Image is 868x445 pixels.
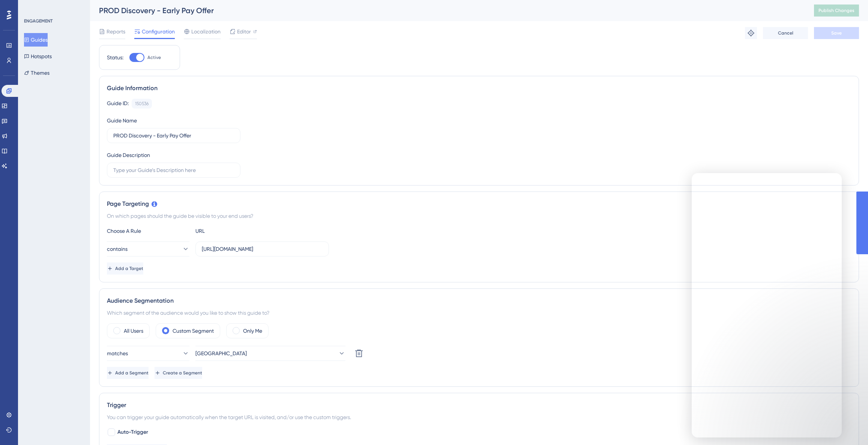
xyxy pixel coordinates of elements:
[107,211,851,220] div: On which pages should the guide be visible to your end users?
[107,84,851,93] div: Guide Information
[163,370,202,376] span: Create a Segment
[107,244,128,253] span: contains
[107,308,851,317] div: Which segment of the audience would you like to show this guide to?
[778,30,793,36] span: Cancel
[117,428,148,437] span: Auto-Trigger
[107,296,851,305] div: Audience Segmentation
[107,367,149,379] button: Add a Segment
[147,54,161,60] span: Active
[202,245,323,253] input: yourwebsite.com/path
[113,166,234,174] input: Type your Guide’s Description here
[115,370,149,376] span: Add a Segment
[692,173,842,437] iframe: Intercom live chat
[113,131,234,140] input: Type your Guide’s Name here
[243,326,262,335] label: Only Me
[24,66,50,80] button: Themes
[107,346,189,361] button: matches
[124,326,143,335] label: All Users
[763,27,808,39] button: Cancel
[818,8,854,14] span: Publish Changes
[142,27,175,36] span: Configuration
[107,262,143,275] button: Add a Target
[107,27,125,36] span: Reports
[107,116,137,125] div: Guide Name
[155,367,202,379] button: Create a Segment
[135,101,149,107] div: 150536
[195,346,345,361] button: [GEOGRAPHIC_DATA]
[24,50,52,63] button: Hotspots
[107,401,851,410] div: Trigger
[107,151,150,160] div: Guide Description
[107,53,123,62] div: Status:
[107,99,129,109] div: Guide ID:
[24,33,48,47] button: Guides
[836,415,859,438] iframe: UserGuiding AI Assistant Launcher
[24,18,53,24] div: ENGAGEMENT
[107,241,189,256] button: contains
[237,27,251,36] span: Editor
[173,326,214,335] label: Custom Segment
[107,226,189,235] div: Choose A Rule
[107,199,851,208] div: Page Targeting
[191,27,221,36] span: Localization
[195,226,278,235] div: URL
[115,265,143,272] span: Add a Target
[814,27,859,39] button: Save
[195,349,247,358] span: [GEOGRAPHIC_DATA]
[107,413,851,422] div: You can trigger your guide automatically when the target URL is visited, and/or use the custom tr...
[107,349,128,358] span: matches
[814,5,859,17] button: Publish Changes
[831,30,842,36] span: Save
[99,5,795,16] div: PROD Discovery - Early Pay Offer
